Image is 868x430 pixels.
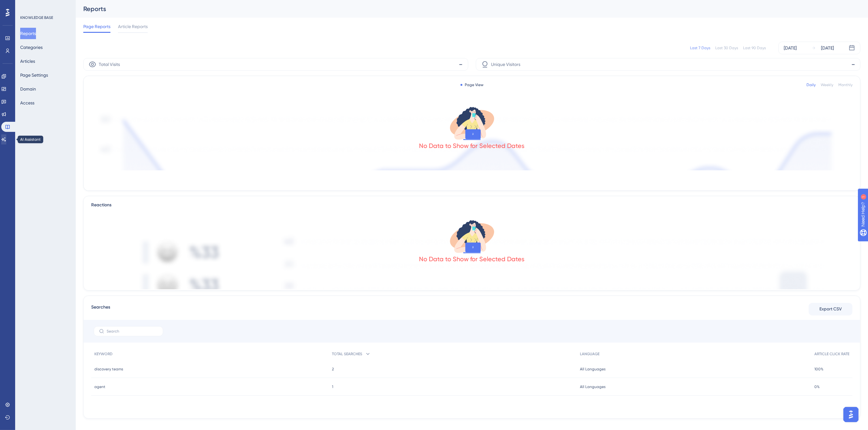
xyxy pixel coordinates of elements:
[332,351,362,356] span: TOTAL SEARCHES
[715,45,738,50] div: Last 30 Days
[15,2,39,9] span: Need Help?
[91,303,110,315] span: Searches
[20,28,36,39] button: Reports
[806,82,816,87] div: Daily
[841,405,860,424] iframe: UserGuiding AI Assistant Launcher
[814,351,849,356] span: ARTICLE CLICK RATE
[107,329,158,333] input: Search
[419,255,525,263] div: No Data to Show for Selected Dates
[118,23,148,30] span: Article Reports
[419,141,525,150] div: No Data to Show for Selected Dates
[821,44,834,52] div: [DATE]
[91,201,853,209] div: Reactions
[743,45,766,50] div: Last 90 Days
[94,367,123,372] span: discovery teams
[460,82,483,87] div: Page View
[94,351,113,356] span: KEYWORD
[491,61,521,68] span: Unique Visitors
[20,97,34,109] button: Access
[20,42,43,53] button: Categories
[332,367,334,372] span: 2
[580,351,599,356] span: LANGUAGE
[814,384,820,389] span: 0%
[83,4,845,13] div: Reports
[20,83,36,95] button: Domain
[44,3,46,8] div: 1
[20,56,35,67] button: Articles
[821,82,833,87] div: Weekly
[580,367,605,372] span: All Languages
[838,82,853,87] div: Monthly
[459,59,463,69] span: -
[580,384,605,389] span: All Languages
[332,384,333,389] span: 1
[99,61,120,68] span: Total Visits
[809,303,853,315] button: Export CSV
[94,384,105,389] span: agent
[690,45,710,50] div: Last 7 Days
[20,69,48,81] button: Page Settings
[814,367,824,372] span: 100%
[819,305,842,313] span: Export CSV
[20,15,53,20] div: KNOWLEDGE BASE
[784,44,797,52] div: [DATE]
[83,23,110,30] span: Page Reports
[851,59,855,69] span: -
